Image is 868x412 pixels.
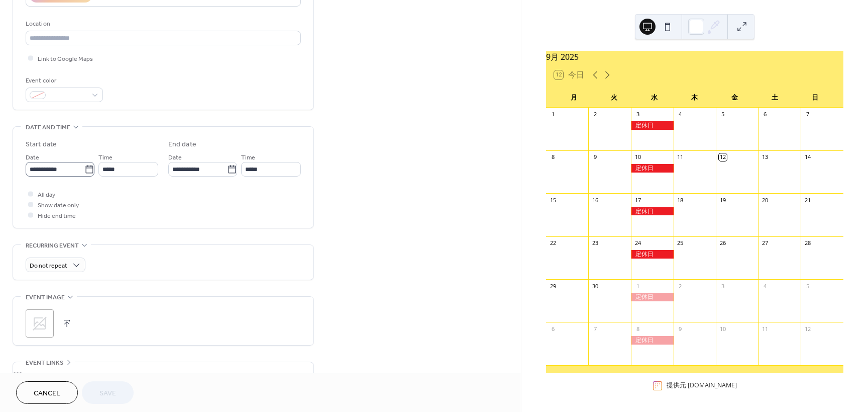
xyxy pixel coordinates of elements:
[719,153,726,161] div: 12
[762,282,769,290] div: 4
[719,196,726,204] div: 19
[804,282,811,290] div: 5
[26,240,79,251] span: Recurring event
[634,325,641,333] div: 8
[675,88,715,108] div: 木
[38,54,93,64] span: Link to Google Maps
[549,111,557,118] div: 1
[26,139,57,150] div: Start date
[634,153,641,161] div: 10
[38,200,79,211] span: Show date only
[554,88,594,108] div: 月
[719,282,726,290] div: 3
[804,196,811,204] div: 21
[631,336,674,345] div: 定休日
[546,51,843,63] div: 9月 2025
[631,293,674,301] div: 定休日
[591,153,599,161] div: 9
[634,196,641,204] div: 17
[804,153,811,161] div: 14
[241,152,255,163] span: Time
[719,325,726,333] div: 10
[30,260,67,272] span: Do not repeat
[549,239,557,247] div: 22
[762,239,769,247] div: 27
[634,88,675,108] div: 水
[634,282,641,290] div: 1
[594,88,634,108] div: 火
[688,381,737,389] a: [DOMAIN_NAME]
[591,325,599,333] div: 7
[677,111,684,118] div: 4
[591,282,599,290] div: 30
[634,111,641,118] div: 3
[38,211,76,221] span: Hide end time
[631,207,674,216] div: 定休日
[591,111,599,118] div: 2
[13,362,313,383] div: •••
[26,152,39,163] span: Date
[677,325,684,333] div: 9
[26,75,101,86] div: Event color
[26,19,299,29] div: Location
[804,111,811,118] div: 7
[677,153,684,161] div: 11
[16,381,78,404] button: Cancel
[762,196,769,204] div: 20
[804,325,811,333] div: 12
[591,196,599,204] div: 16
[631,121,674,130] div: 定休日
[549,325,557,333] div: 6
[719,111,726,118] div: 5
[667,381,737,390] div: 提供元
[762,325,769,333] div: 11
[631,250,674,259] div: 定休日
[715,88,755,108] div: 金
[26,122,70,133] span: Date and time
[549,196,557,204] div: 15
[755,88,795,108] div: 土
[804,239,811,247] div: 28
[677,282,684,290] div: 2
[26,309,54,338] div: ;
[591,239,599,247] div: 23
[38,190,55,200] span: All day
[795,88,835,108] div: 日
[634,239,641,247] div: 24
[168,139,196,150] div: End date
[26,292,65,303] span: Event image
[34,388,60,399] span: Cancel
[549,153,557,161] div: 8
[762,153,769,161] div: 13
[677,239,684,247] div: 25
[677,196,684,204] div: 18
[719,239,726,247] div: 26
[168,152,182,163] span: Date
[549,282,557,290] div: 29
[26,358,63,368] span: Event links
[98,152,113,163] span: Time
[762,111,769,118] div: 6
[631,164,674,173] div: 定休日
